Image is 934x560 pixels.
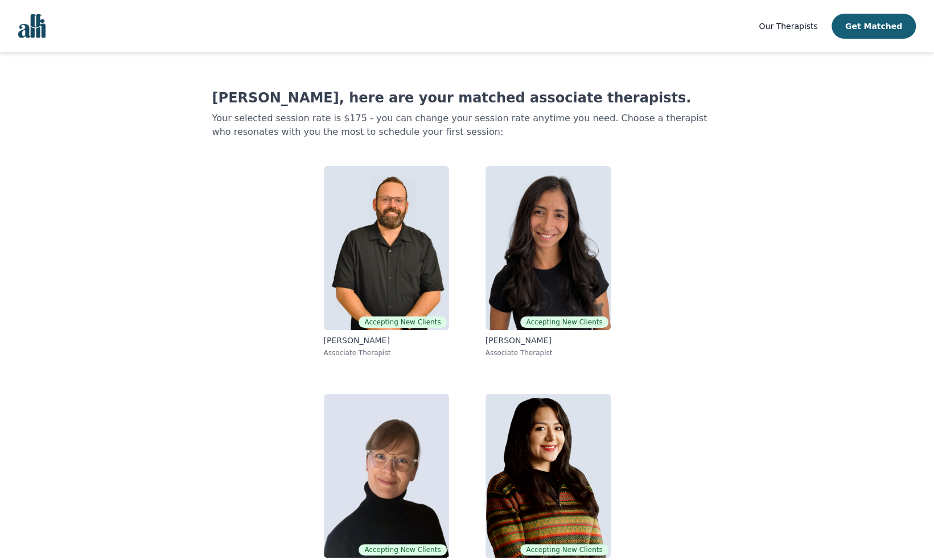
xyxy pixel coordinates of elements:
span: Our Therapists [759,22,817,31]
a: Our Therapists [759,19,817,33]
span: Accepting New Clients [359,544,446,555]
p: Your selected session rate is $175 - you can change your session rate anytime you need. Choose a ... [212,112,722,139]
span: Accepting New Clients [520,316,608,328]
a: Natalia SarmientoAccepting New Clients[PERSON_NAME]Associate Therapist [476,157,620,367]
img: alli logo [18,14,46,38]
span: Accepting New Clients [520,544,608,555]
img: Josh Cadieux [324,166,449,330]
p: Associate Therapist [485,348,611,357]
button: Get Matched [832,14,916,39]
a: Josh CadieuxAccepting New Clients[PERSON_NAME]Associate Therapist [315,157,458,367]
p: [PERSON_NAME] [485,335,611,346]
h1: [PERSON_NAME], here are your matched associate therapists. [212,89,722,107]
span: Accepting New Clients [359,316,446,328]
p: Associate Therapist [324,348,449,357]
img: Luisa Diaz Flores [485,394,611,558]
img: Natalia Sarmiento [485,166,611,330]
img: Angela Earl [324,394,449,558]
p: [PERSON_NAME] [324,335,449,346]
